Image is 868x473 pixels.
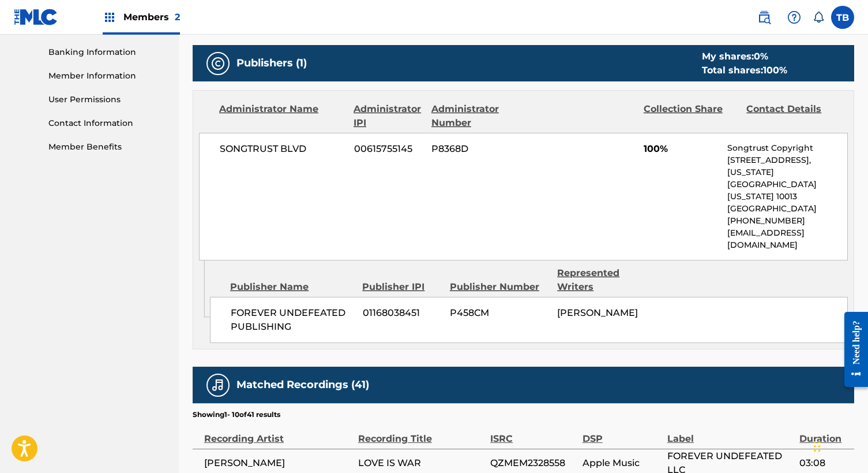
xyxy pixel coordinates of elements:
a: Public Search [753,6,776,29]
img: Publishers [211,57,225,70]
div: Administrator Number [431,102,526,130]
div: Contact Details [746,102,841,130]
iframe: Resource Center [836,302,868,397]
span: LOVE IS WAR [358,456,484,470]
p: [US_STATE][GEOGRAPHIC_DATA][US_STATE] 10013 [727,166,847,203]
p: Songtrust Copyright [727,142,847,154]
span: FOREVER UNDEFEATED PUBLISHING [231,306,354,334]
img: search [757,10,771,24]
p: [STREET_ADDRESS], [727,154,847,166]
div: Publisher IPI [362,280,441,294]
p: [PHONE_NUMBER] [727,215,847,227]
span: 01168038451 [363,306,441,320]
div: Notifications [813,12,824,23]
span: [PERSON_NAME] [557,307,638,318]
span: 0 % [754,51,768,62]
span: 100 % [763,65,787,76]
div: Collection Share [644,102,738,130]
div: Administrator IPI [354,102,423,130]
p: [EMAIL_ADDRESS][DOMAIN_NAME] [727,227,847,251]
span: QZMEM2328558 [490,456,577,470]
div: Drag [814,429,821,464]
a: User Permissions [48,94,165,106]
span: Members [123,10,180,24]
div: Represented Writers [557,266,656,294]
span: 03:08 [799,456,848,470]
div: Recording Title [358,420,484,446]
div: Label [667,420,794,446]
div: DSP [583,420,662,446]
div: Publisher Name [230,280,354,294]
span: 100% [644,142,719,156]
div: Help [783,6,806,29]
span: Apple Music [583,456,662,470]
span: P458CM [450,306,548,320]
div: Publisher Number [450,280,548,294]
a: Contact Information [48,117,165,129]
a: Member Benefits [48,141,165,153]
span: P8368D [431,142,525,156]
div: My shares: [702,50,787,64]
span: 2 [175,12,180,23]
h5: Matched Recordings (41) [236,378,369,392]
div: Duration [799,420,848,446]
img: help [787,10,801,24]
span: SONGTRUST BLVD [220,142,345,156]
div: Total shares: [702,64,787,77]
img: Matched Recordings [211,378,225,392]
p: Showing 1 - 10 of 41 results [193,409,280,420]
img: Top Rightsholders [103,10,117,24]
h5: Publishers (1) [236,57,307,70]
a: Banking Information [48,46,165,58]
span: 00615755145 [354,142,423,156]
div: ISRC [490,420,577,446]
div: Recording Artist [204,420,352,446]
img: MLC Logo [14,9,58,25]
iframe: Chat Widget [810,418,868,473]
a: Member Information [48,70,165,82]
span: [PERSON_NAME] [204,456,352,470]
div: User Menu [831,6,854,29]
p: [GEOGRAPHIC_DATA] [727,203,847,215]
div: Administrator Name [219,102,345,130]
